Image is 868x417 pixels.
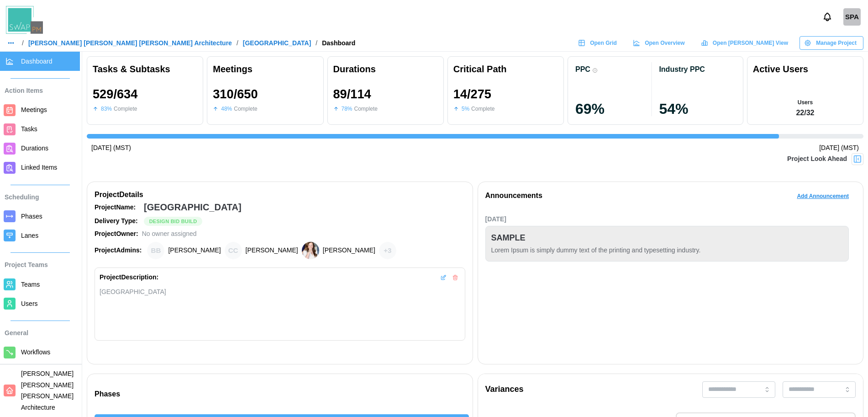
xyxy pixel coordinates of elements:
div: Meetings [213,62,317,76]
div: Project Details [95,189,465,201]
span: Workflows [21,348,50,356]
div: PPC [575,65,590,74]
span: Teams [21,281,40,288]
div: Delivery Type: [95,216,140,226]
span: Durations [21,144,48,152]
div: No owner assigned [142,229,197,239]
div: Lorem Ipsum is simply dummy text of the printing and typesetting industry. [491,246,843,256]
span: Open Overview [645,37,684,49]
span: Dashboard [21,58,53,65]
div: [DATE] (MST) [91,143,131,153]
div: 310 / 650 [213,87,258,101]
div: Phases [95,389,469,400]
div: Complete [354,105,378,113]
div: [PERSON_NAME] [168,246,221,256]
div: [GEOGRAPHIC_DATA] [144,200,242,214]
span: Add Announcement [797,190,849,203]
span: Users [21,300,38,307]
div: Project Description: [100,273,158,283]
div: Brian Baldwin [147,242,164,259]
img: Swap PM Logo [6,6,43,34]
div: SPA [843,8,861,26]
span: Linked Items [21,164,57,171]
div: [GEOGRAPHIC_DATA] [100,287,460,297]
div: Project Look Ahead [787,154,847,164]
span: Tasks [21,125,37,133]
div: 54 % [659,102,735,116]
a: SShetty platform admin [843,8,861,26]
strong: Project Owner: [95,230,138,237]
div: Active Users [753,62,808,76]
a: Open Grid [573,36,624,50]
span: Open Grid [590,37,617,49]
div: [PERSON_NAME] [323,246,375,256]
div: Project Name: [95,203,140,213]
span: Meetings [21,106,47,113]
div: 69 % [575,102,652,116]
div: / [237,40,238,46]
a: Open [PERSON_NAME] View [696,36,795,50]
div: Durations [333,62,438,76]
a: [PERSON_NAME] [PERSON_NAME] [PERSON_NAME] Architecture [28,40,232,46]
div: 83 % [101,105,112,113]
button: Notifications [820,9,835,25]
div: Chris Cosenza [225,242,242,259]
div: / [22,40,24,46]
div: / [316,40,317,46]
button: Manage Project [800,36,863,50]
div: Dashboard [322,40,355,46]
div: 78 % [342,105,352,113]
div: [PERSON_NAME] [246,246,298,256]
div: 529 / 634 [93,87,137,101]
div: [DATE] (MST) [819,143,859,153]
div: + 3 [379,242,396,259]
div: Complete [114,105,137,113]
div: Tasks & Subtasks [93,62,197,76]
div: Variances [485,383,524,396]
div: Announcements [485,190,542,202]
button: Add Announcement [790,189,856,203]
span: Lanes [21,232,38,239]
a: [GEOGRAPHIC_DATA] [243,40,311,46]
span: Manage Project [816,37,857,49]
div: Complete [471,105,494,113]
span: [PERSON_NAME] [PERSON_NAME] [PERSON_NAME] Architecture [21,370,74,411]
a: Open Overview [628,36,692,50]
div: 48 % [221,105,232,113]
div: [DATE] [485,214,849,225]
img: Heather Bemis [302,242,319,259]
div: Critical Path [453,62,558,76]
img: Project Look Ahead Button [853,155,862,164]
div: Industry PPC [659,65,705,74]
span: Phases [21,213,42,220]
strong: Project Admins: [95,246,142,254]
div: SAMPLE [491,232,526,245]
div: 14 / 275 [453,87,491,101]
span: Open [PERSON_NAME] View [713,37,788,49]
div: 89 / 114 [333,87,371,101]
div: Complete [234,105,257,113]
span: Design Bid Build [149,217,197,225]
div: 5 % [462,105,469,113]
